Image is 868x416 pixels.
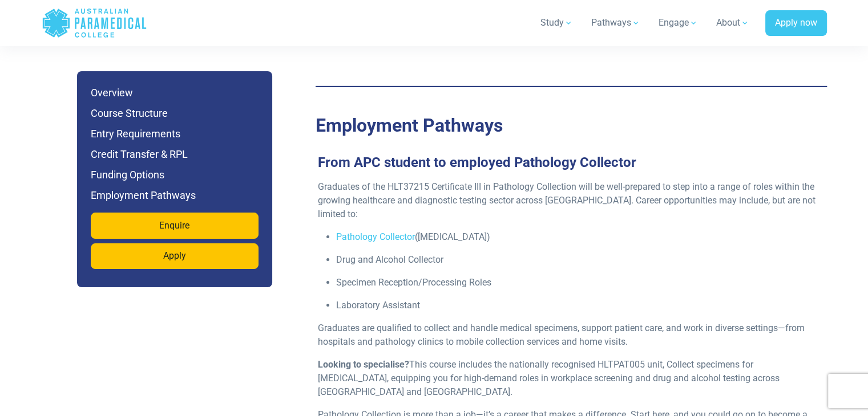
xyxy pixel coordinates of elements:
a: Pathways [584,7,647,39]
p: Specimen Reception/Processing Roles [336,276,815,289]
a: Engage [652,7,705,39]
p: Drug and Alcohol Collector [336,253,815,267]
p: ([MEDICAL_DATA]) [336,230,815,244]
h3: From APC student to employed Pathology Collector [311,154,822,171]
a: Study [534,7,580,39]
a: About [709,7,756,39]
p: Graduates of the HLT37215 Certificate III in Pathology Collection will be well-prepared to step i... [318,180,815,221]
strong: Looking to specialise? [318,359,409,370]
a: Apply now [765,10,827,36]
a: Australian Paramedical College [42,5,147,42]
h2: Employment Pathways [316,115,827,136]
p: This course includes the nationally recognised HLTPAT005 unit, Collect specimens for [MEDICAL_DAT... [318,358,815,399]
a: Pathology Collector [336,231,415,242]
p: Graduates are qualified to collect and handle medical specimens, support patient care, and work i... [318,321,815,349]
p: Laboratory Assistant [336,299,815,312]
